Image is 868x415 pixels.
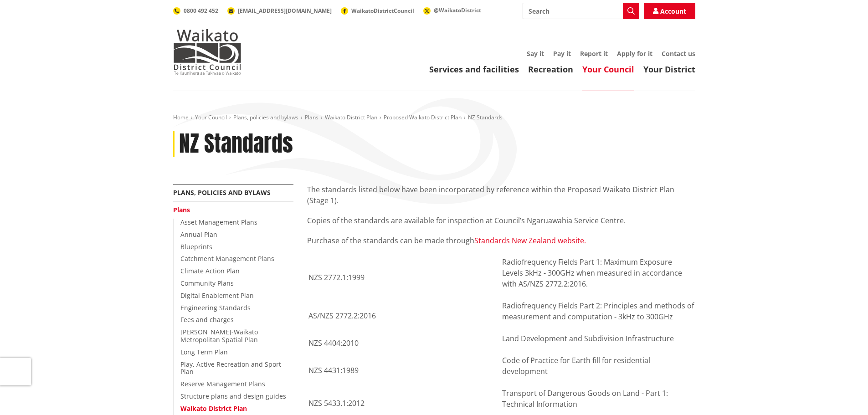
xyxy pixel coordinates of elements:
img: Waikato District Council - Te Kaunihera aa Takiwaa o Waikato [173,29,241,75]
td: NZS 2772.1:1999 [308,256,501,299]
a: Services and facilities [429,64,519,75]
a: Plans, policies and bylaws [173,188,271,197]
a: Account [644,3,695,19]
nav: breadcrumb [173,114,695,122]
h1: NZ Standards [179,131,293,157]
span: NZ Standards [468,113,503,121]
a: Your Council [195,113,227,121]
p: Copies of the standards are available for inspection at Council’s Ngaruawahia Service Centre. [307,215,695,226]
a: Home [173,113,189,121]
p: Land Development and Subdivision Infrastructure [502,333,694,344]
a: Report it [580,49,608,58]
a: @WaikatoDistrict [423,6,481,14]
a: [EMAIL_ADDRESS][DOMAIN_NAME] [227,7,332,15]
a: Plans, policies and bylaws [233,113,298,121]
a: Blueprints [180,242,212,251]
p: Radiofrequency Fields Part 1: Maximum Exposure Levels 3kHz - 300GHz when measured in accordance w... [502,256,694,289]
p: The standards listed below have been incorporated by reference within the Proposed Waikato Distri... [307,184,695,206]
a: Your Council [582,64,634,75]
a: Recreation [528,64,573,75]
a: Say it [527,49,544,58]
td: NZS 4404:2010 [308,333,501,354]
a: Engineering Standards [180,303,251,312]
a: Fees and charges [180,315,234,324]
p: Purchase of the standards can be made through [307,235,695,246]
span: @WaikatoDistrict [434,6,481,14]
a: Climate Action Plan [180,266,240,275]
a: Structure plans and design guides [180,392,286,400]
a: [PERSON_NAME]-Waikato Metropolitan Spatial Plan [180,328,258,344]
a: Play, Active Recreation and Sport Plan [180,360,281,376]
a: Community Plans [180,279,234,287]
p: Transport of Dangerous Goods on Land - Part 1: Technical Information [502,388,694,410]
a: Long Term Plan [180,348,228,356]
a: Apply for it [617,49,652,58]
a: Catchment Management Plans [180,254,274,263]
span: WaikatoDistrictCouncil [351,7,414,15]
td: NZS 4431:1989 [308,354,501,386]
span: 0800 492 452 [184,7,218,15]
a: Pay it [553,49,571,58]
a: Digital Enablement Plan [180,291,254,300]
a: Contact us [662,49,695,58]
a: Asset Management Plans [180,218,257,226]
a: WaikatoDistrictCouncil [341,7,414,15]
td: AS/NZS 2772.2:2016 [308,300,501,332]
a: Waikato District Plan [180,404,247,413]
p: Radiofrequency Fields Part 2: Principles and methods of measurement and computation - 3kHz to 300GHz [502,300,694,322]
span: [EMAIL_ADDRESS][DOMAIN_NAME] [238,7,332,15]
a: Waikato District Plan [325,113,377,121]
a: Annual Plan [180,230,217,239]
a: Reserve Management Plans [180,379,265,388]
input: Search input [523,3,639,19]
p: Code of Practice for Earth fill for residential development [502,355,694,377]
a: Proposed Waikato District Plan [384,113,462,121]
a: Standards New Zealand website. [474,236,586,246]
a: Your District [643,64,695,75]
a: Plans [173,205,190,214]
a: Plans [305,113,318,121]
a: 0800 492 452 [173,7,218,15]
